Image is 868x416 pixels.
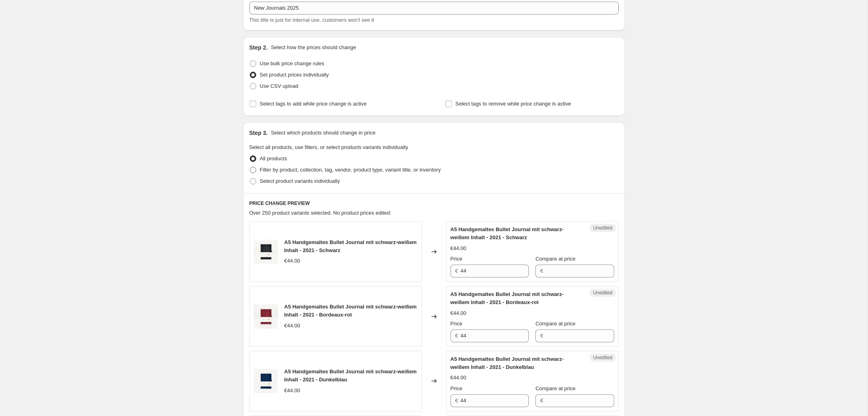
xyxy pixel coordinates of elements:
[260,178,340,184] span: Select product variants individually
[249,200,619,207] h6: PRICE CHANGE PREVIEW
[284,257,300,265] div: €44.00
[455,268,458,274] span: €
[249,210,391,216] span: Over 250 product variants selected. No product prices edited:
[540,333,543,339] span: €
[455,101,571,107] span: Select tags to remove while price change is active
[450,385,463,391] span: Price
[254,304,278,329] img: Bujo-Aussen_RED_80x.jpg
[260,167,441,173] span: Filter by product, collection, tag, vendor, product type, variant title, or inventory
[271,129,375,137] p: Select which products should change in price
[450,321,463,327] span: Price
[535,385,576,391] span: Compare at price
[254,240,278,264] img: Bujo-Aussen-BLACK_5be0a8ca-ef43-4608-a024-27f8024d6ced_80x.jpg
[450,226,564,240] span: A5 Handgemaltes Bullet Journal mit schwarz-weißem Inhalt - 2021 - Schwarz
[450,309,467,317] div: €44.00
[249,2,619,14] input: 30% off holiday sale
[450,244,467,252] div: €44.00
[450,374,467,382] div: €44.00
[260,101,367,107] span: Select tags to add while price change is active
[249,129,268,137] h2: Step 3.
[593,290,612,296] span: Unedited
[450,356,564,370] span: A5 Handgemaltes Bullet Journal mit schwarz-weißem Inhalt - 2021 - Dunkelblau
[455,333,458,339] span: €
[535,256,576,262] span: Compare at price
[284,239,417,253] span: A5 Handgemaltes Bullet Journal mit schwarz-weißem Inhalt - 2021 - Schwarz
[284,304,417,318] span: A5 Handgemaltes Bullet Journal mit schwarz-weißem Inhalt - 2021 - Bordeaux-rot
[450,256,463,262] span: Price
[455,397,458,404] span: €
[450,291,564,305] span: A5 Handgemaltes Bullet Journal mit schwarz-weißem Inhalt - 2021 - Bordeaux-rot
[249,144,408,150] span: Select all products, use filters, or select products variants individually
[249,43,268,52] h2: Step 2.
[260,83,298,89] span: Use CSV upload
[593,225,612,231] span: Unedited
[284,387,300,395] div: €44.00
[249,17,374,23] span: This title is just for internal use, customers won't see it
[540,268,543,274] span: €
[535,321,576,327] span: Compare at price
[260,155,287,161] span: All products
[254,369,278,393] img: Bujo-Aussen_BLUE_80x.jpg
[260,72,329,78] span: Set product prices individually
[540,397,543,404] span: €
[284,322,300,330] div: €44.00
[284,368,417,383] span: A5 Handgemaltes Bullet Journal mit schwarz-weißem Inhalt - 2021 - Dunkelblau
[593,354,612,361] span: Unedited
[271,43,356,52] p: Select how the prices should change
[260,60,324,66] span: Use bulk price change rules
